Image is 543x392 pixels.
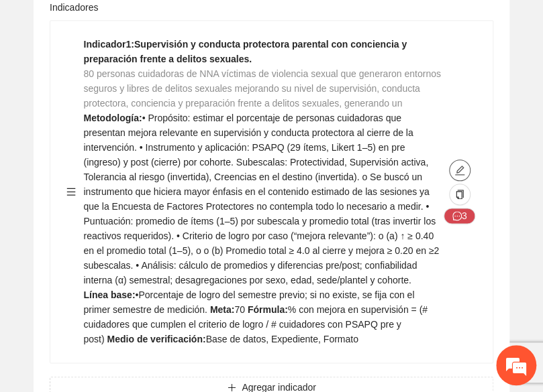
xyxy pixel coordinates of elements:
[449,159,471,181] button: edit
[83,289,414,315] span: •Porcentaje de logro del semestre previo; si no existe, se fija con el primer semestre de medición.
[66,187,76,196] span: menu
[206,334,358,344] span: Base de datos, Expediente, Formato
[83,289,135,300] strong: Línea base:
[83,113,439,285] span: • Propósito: estimar el porcentaje de personas cuidadoras que presentan mejora relevante en super...
[107,334,205,344] strong: Medio de verificación:
[70,68,226,86] div: Chatee con nosotros ahora
[234,304,245,315] span: 70
[83,68,440,109] span: 80 personas cuidadoras de NNA víctimas de violencia sexual que generaron entornos seguros y libre...
[78,123,185,259] span: Estamos en línea.
[210,304,235,315] strong: Meta:
[83,304,427,344] span: % con mejora en supervisión = (# cuidadores que cumplen el criterio de logro / # cuidadores con P...
[449,184,471,205] button: copy
[83,39,407,64] strong: Indicador 1 : Supervisión y conducta protectora parental con conciencia y preparación frente a de...
[452,211,462,222] span: message
[248,304,288,315] strong: Fórmula:
[83,113,142,123] strong: Metodología:
[7,255,256,302] textarea: Escriba su mensaje y pulse “Intro”
[444,208,476,224] button: message3
[450,165,470,176] span: edit
[220,7,252,39] div: Minimizar ventana de chat en vivo
[455,190,464,200] span: copy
